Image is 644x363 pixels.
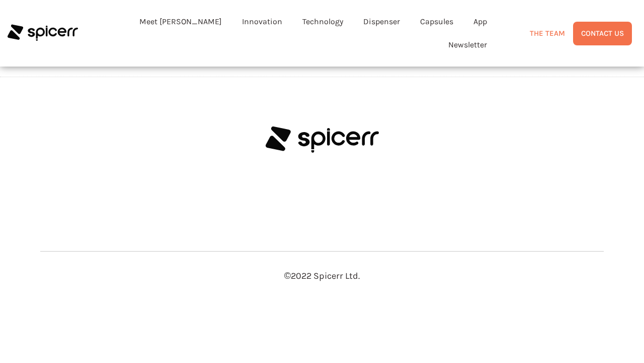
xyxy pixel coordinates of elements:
a: Innovation [232,10,292,33]
a: CONTACT US [573,22,632,45]
span: CONTACT US [581,30,624,37]
a: Newsletter [438,33,497,56]
a: Dispenser [353,10,410,33]
p: 2022 Spicerr Ltd. [40,269,604,283]
a: Meet [PERSON_NAME] [129,10,232,33]
span: © [284,271,291,281]
span: THE TEAM [530,30,565,37]
a: Capsules [410,10,463,33]
a: App [463,10,497,33]
a: THE TEAM [522,22,573,45]
nav: Menu [72,10,498,56]
a: Technology [292,10,353,33]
